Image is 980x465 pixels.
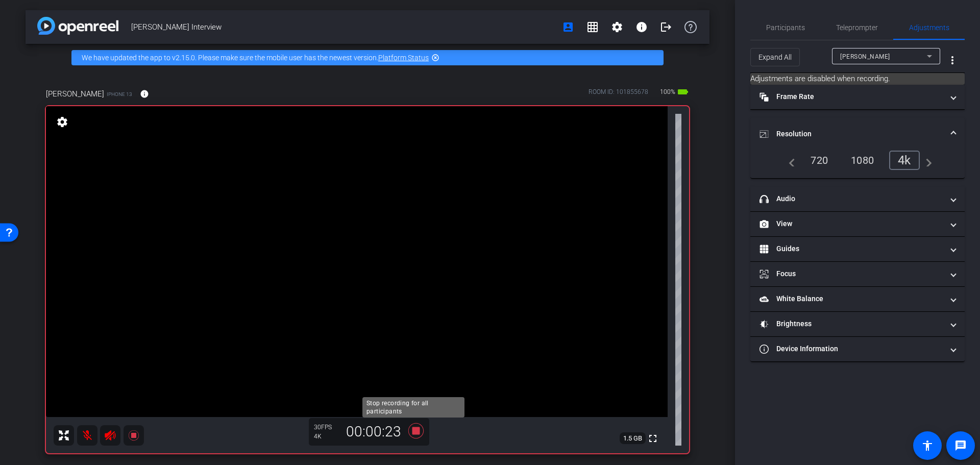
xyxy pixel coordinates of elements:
[131,17,556,37] span: [PERSON_NAME] Interview
[647,432,659,445] mat-icon: fullscreen
[954,439,967,452] mat-icon: message
[71,50,664,65] div: We have updated the app to v2.15.0. Please make sure the mobile user has the newest version.
[658,84,677,100] span: 100%
[921,439,934,452] mat-icon: accessibility
[750,187,965,211] mat-expansion-panel-header: Audio
[759,193,943,204] mat-panel-title: Audio
[611,21,623,33] mat-icon: settings
[920,154,932,166] mat-icon: navigate_next
[750,237,965,261] mat-expansion-panel-header: Guides
[946,54,959,66] mat-icon: more_vert
[677,86,689,98] mat-icon: battery_std
[836,24,878,31] span: Teleprompter
[759,91,943,102] mat-panel-title: Frame Rate
[314,423,339,431] div: 30
[909,24,949,31] span: Adjustments
[766,24,805,31] span: Participants
[37,17,118,35] img: app-logo
[750,337,965,361] mat-expansion-panel-header: Device Information
[635,21,648,33] mat-icon: info
[431,54,439,62] mat-icon: highlight_off
[759,268,943,279] mat-panel-title: Focus
[55,116,69,128] mat-icon: settings
[759,218,943,229] mat-panel-title: View
[620,432,646,445] span: 1.5 GB
[750,262,965,286] mat-expansion-panel-header: Focus
[840,53,890,60] span: [PERSON_NAME]
[750,48,800,66] button: Expand All
[140,89,149,99] mat-icon: info
[586,21,599,33] mat-icon: grid_on
[46,88,104,100] span: [PERSON_NAME]
[750,287,965,311] mat-expansion-panel-header: White Balance
[750,118,965,151] mat-expansion-panel-header: Resolution
[759,319,943,329] mat-panel-title: Brightness
[759,243,943,254] mat-panel-title: Guides
[783,154,795,166] mat-icon: navigate_before
[339,423,408,440] div: 00:00:23
[562,21,574,33] mat-icon: account_box
[107,90,132,98] span: iPhone 13
[758,47,792,67] span: Expand All
[750,85,965,109] mat-expansion-panel-header: Frame Rate
[660,21,672,33] mat-icon: logout
[362,397,464,418] div: Stop recording for all participants
[750,212,965,236] mat-expansion-panel-header: View
[378,54,429,62] a: Platform Status
[759,129,943,139] mat-panel-title: Resolution
[940,48,965,72] button: More Options for Adjustments Panel
[321,424,332,431] span: FPS
[589,87,648,102] div: ROOM ID: 101855678
[750,73,965,85] mat-card: Adjustments are disabled when recording.
[750,312,965,336] mat-expansion-panel-header: Brightness
[759,344,943,354] mat-panel-title: Device Information
[759,293,943,304] mat-panel-title: White Balance
[750,151,965,178] div: Resolution
[314,432,339,440] div: 4K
